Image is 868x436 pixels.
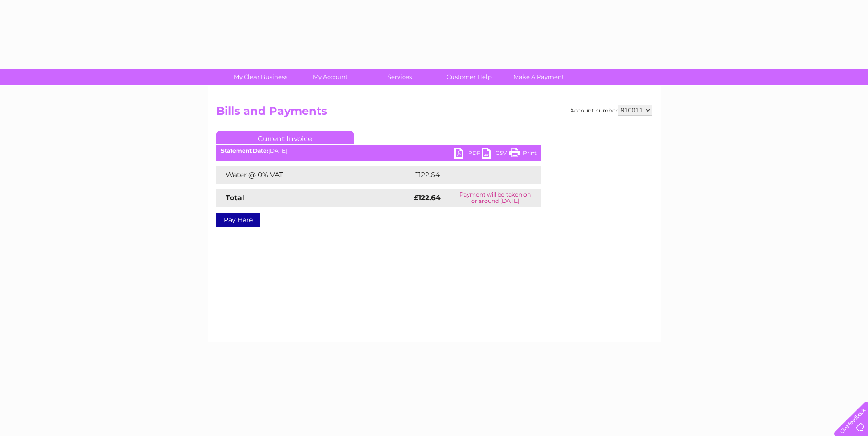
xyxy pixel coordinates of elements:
[216,166,411,184] td: Water @ 0% VAT
[226,193,244,202] strong: Total
[221,147,268,154] b: Statement Date:
[362,69,437,85] a: Services
[509,148,537,161] a: Print
[411,166,524,184] td: £122.64
[482,148,509,161] a: CSV
[501,69,577,85] a: Make A Payment
[216,213,260,227] a: Pay Here
[223,69,298,85] a: My Clear Business
[431,69,507,85] a: Customer Help
[216,131,354,144] a: Current Invoice
[454,148,482,161] a: PDF
[570,105,652,116] div: Account number
[449,189,541,207] td: Payment will be taken on or around [DATE]
[216,105,652,122] h2: Bills and Payments
[292,69,368,85] a: My Account
[216,148,541,154] div: [DATE]
[414,193,441,202] strong: £122.64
